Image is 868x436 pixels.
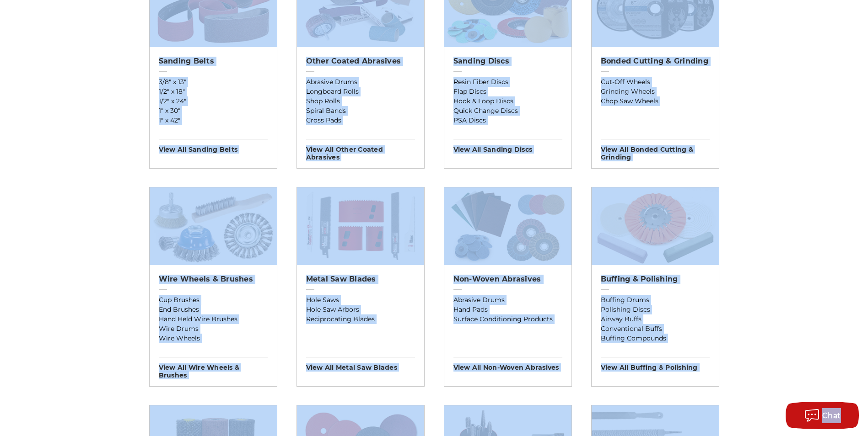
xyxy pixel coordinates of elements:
a: Buffing Compounds [601,334,710,343]
a: Chop Saw Wheels [601,96,710,106]
a: Grinding Wheels [601,87,710,96]
a: Wire Drums [159,324,268,334]
a: Spiral Bands [306,106,415,116]
h3: View All sanding belts [159,139,268,154]
a: Hole Saws [306,295,415,305]
h2: Wire Wheels & Brushes [159,275,268,284]
a: Surface Conditioning Products [453,314,562,324]
h3: View All wire wheels & brushes [159,357,268,379]
a: Resin Fiber Discs [453,77,562,87]
h2: Other Coated Abrasives [306,57,415,66]
a: Quick Change Discs [453,106,562,116]
a: Abrasive Drums [306,77,415,87]
a: Polishing Discs [601,305,710,314]
h3: View All non-woven abrasives [453,357,562,372]
h2: Bonded Cutting & Grinding [601,57,710,66]
a: 1" x 30" [159,106,268,116]
a: Cut-Off Wheels [601,77,710,87]
a: Hand Pads [453,305,562,314]
a: PSA Discs [453,116,562,125]
a: Hole Saw Arbors [306,305,415,314]
h2: Metal Saw Blades [306,275,415,284]
h2: Sanding Discs [453,57,562,66]
a: Flap Discs [453,87,562,96]
span: Chat [822,411,841,420]
a: 1/2" x 18" [159,87,268,96]
img: Wire Wheels & Brushes [150,187,277,265]
a: 1" x 42" [159,116,268,125]
a: Conventional Buffs [601,324,710,334]
a: Cross Pads [306,116,415,125]
img: Metal Saw Blades [297,187,424,265]
a: Airway Buffs [601,314,710,324]
a: Wire Wheels [159,334,268,343]
a: Reciprocating Blades [306,314,415,324]
h3: View All metal saw blades [306,357,415,372]
a: Cup Brushes [159,295,268,305]
button: Chat [786,402,859,429]
a: Hand Held Wire Brushes [159,314,268,324]
h2: Non-woven Abrasives [453,275,562,284]
h3: View All bonded cutting & grinding [601,139,710,161]
a: Shop Rolls [306,96,415,106]
a: Buffing Drums [601,295,710,305]
a: 3/8" x 13" [159,77,268,87]
a: Abrasive Drums [453,295,562,305]
h3: View All other coated abrasives [306,139,415,161]
img: Non-woven Abrasives [444,187,571,265]
h2: Sanding Belts [159,57,268,66]
h3: View All buffing & polishing [601,357,710,372]
img: Buffing & Polishing [592,187,719,265]
h2: Buffing & Polishing [601,275,710,284]
a: End Brushes [159,305,268,314]
a: Hook & Loop Discs [453,96,562,106]
h3: View All sanding discs [453,139,562,154]
a: Longboard Rolls [306,87,415,96]
a: 1/2" x 24" [159,96,268,106]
